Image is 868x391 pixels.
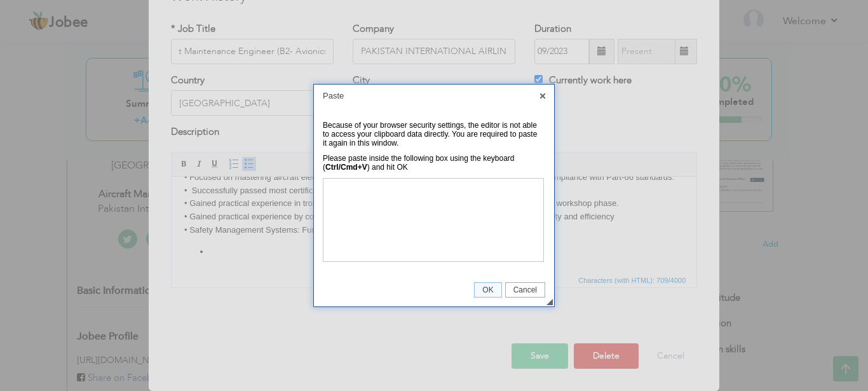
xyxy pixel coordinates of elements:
[323,121,539,147] div: Because of your browser security settings, the editor is not able to access your clipboard data d...
[314,85,554,107] div: Paste
[505,282,545,298] a: Cancel
[323,178,544,262] iframe: Paste Area
[506,285,545,294] span: Cancel
[325,163,367,172] strong: Ctrl/Cmd+V
[474,282,501,298] a: OK
[546,299,553,305] div: Resize
[537,90,548,102] a: Close
[475,285,501,294] span: OK
[323,154,539,172] div: Please paste inside the following box using the keyboard ( ) and hit OK
[323,118,545,267] div: General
